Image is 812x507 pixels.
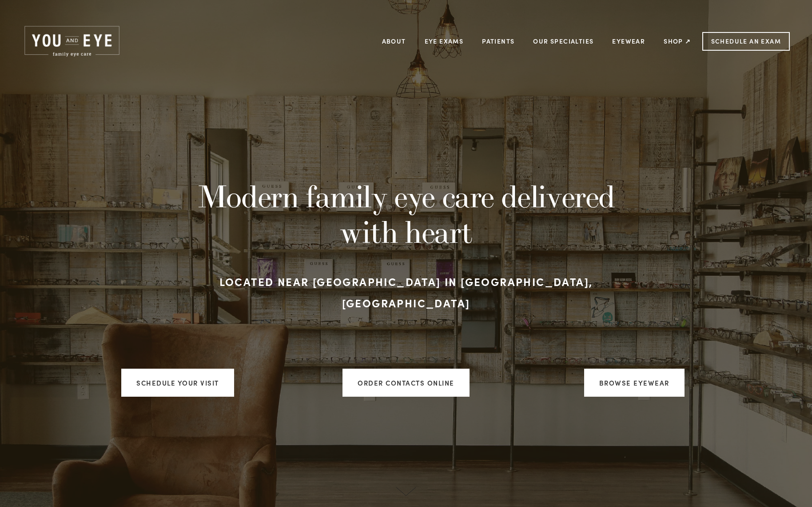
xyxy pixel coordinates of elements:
a: ORDER CONTACTS ONLINE [342,369,470,397]
a: Patients [482,34,514,48]
a: Schedule an Exam [702,32,790,51]
a: Our Specialties [533,37,593,45]
a: Browse Eyewear [584,369,685,397]
a: Eyewear [612,34,645,48]
a: About [382,34,406,48]
img: Rochester, MN | You and Eye | Family Eye Care [22,24,122,58]
h1: Modern family eye care delivered with heart [172,178,640,250]
a: Shop ↗ [664,34,691,48]
a: Schedule your visit [121,369,234,397]
strong: Located near [GEOGRAPHIC_DATA] in [GEOGRAPHIC_DATA], [GEOGRAPHIC_DATA] [219,274,597,310]
a: Eye Exams [425,34,464,48]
